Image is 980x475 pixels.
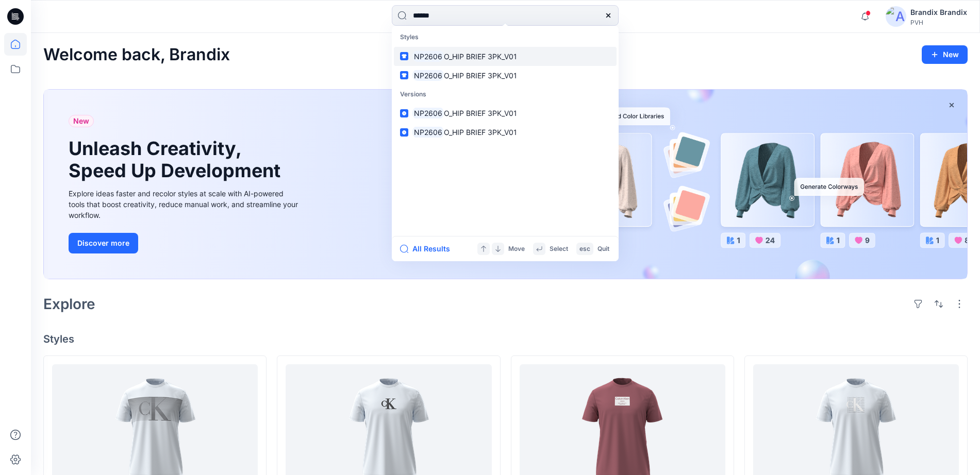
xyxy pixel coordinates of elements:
[508,244,525,255] p: Move
[579,244,590,255] p: esc
[43,45,230,64] h2: Welcome back, Brandix
[412,70,444,81] mark: NP2606
[412,107,444,119] mark: NP2606
[922,45,968,64] button: New
[394,28,617,47] p: Styles
[394,85,617,104] p: Versions
[412,126,444,138] mark: NP2606
[43,296,95,312] h2: Explore
[73,115,89,127] span: New
[444,109,517,117] span: O_HIP BRIEF 3PK_V01
[444,71,517,80] span: O_HIP BRIEF 3PK_V01
[69,233,138,253] button: Discover more
[910,19,967,26] div: PVH
[444,128,517,137] span: O_HIP BRIEF 3PK_V01
[394,104,617,123] a: NP2606O_HIP BRIEF 3PK_V01
[400,243,457,255] button: All Results
[886,6,906,27] img: avatar
[69,233,301,253] a: Discover more
[69,138,285,182] h1: Unleash Creativity, Speed Up Development
[597,244,609,255] p: Quit
[444,52,517,61] span: O_HIP BRIEF 3PK_V01
[43,333,968,345] h4: Styles
[394,66,617,85] a: NP2606O_HIP BRIEF 3PK_V01
[394,47,617,66] a: NP2606O_HIP BRIEF 3PK_V01
[412,50,444,62] mark: NP2606
[69,188,301,220] div: Explore ideas faster and recolor styles at scale with AI-powered tools that boost creativity, red...
[550,244,568,255] p: Select
[394,123,617,142] a: NP2606O_HIP BRIEF 3PK_V01
[910,6,967,19] div: Brandix Brandix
